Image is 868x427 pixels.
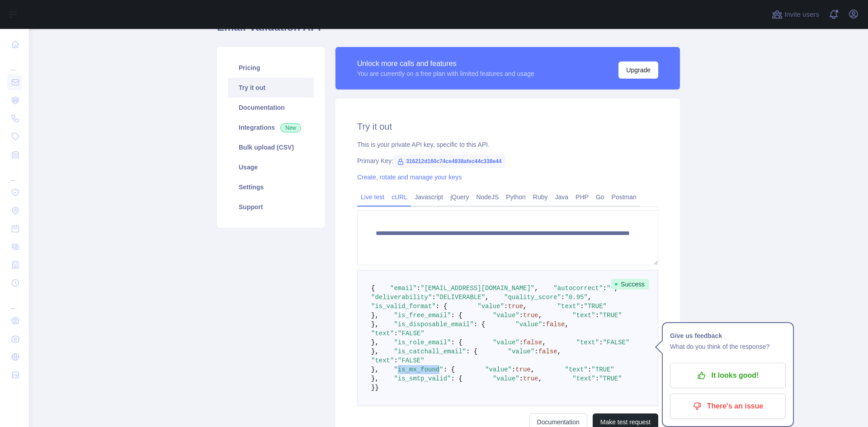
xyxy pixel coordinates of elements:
span: }, [371,312,379,319]
span: false [523,339,542,346]
a: Ruby [529,190,552,204]
span: : [519,339,523,346]
span: : [580,303,584,310]
span: "value" [493,375,519,382]
span: "text" [371,330,394,337]
span: }, [371,366,379,373]
span: true [523,312,538,319]
a: Postman [608,190,640,204]
span: , [531,366,534,373]
span: "value" [493,312,519,319]
span: "value" [508,348,535,355]
span: "FALSE" [603,339,630,346]
span: : [588,366,591,373]
span: : [542,321,546,328]
span: , [542,339,546,346]
p: It looks good! [677,368,779,383]
span: false [546,321,565,328]
span: "" [607,285,614,292]
a: Python [502,190,529,204]
span: "is_role_email" [394,339,451,346]
a: Try it out [228,78,314,98]
span: : [504,303,508,310]
span: "autocorrect" [553,285,603,292]
span: true [523,375,538,382]
a: Live test [357,190,388,204]
span: : [599,339,603,346]
h1: Email Validation API [217,20,680,42]
div: ... [7,164,22,183]
span: "0.95" [565,294,588,301]
span: : { [451,339,462,346]
span: "text" [557,303,580,310]
span: }, [371,321,379,328]
span: , [485,294,489,301]
span: "text" [371,357,394,364]
div: This is your private API key, specific to this API. [357,140,658,149]
span: "TRUE" [584,303,607,310]
button: Invite users [770,7,821,22]
a: Create, rotate and manage your keys [357,174,462,181]
span: "is_disposable_email" [394,321,473,328]
span: , [538,312,542,319]
a: Javascript [411,190,447,204]
p: There's an issue [677,399,779,414]
span: true [508,303,523,310]
span: : [519,312,523,319]
div: Unlock more calls and features [357,58,534,69]
span: "text" [576,339,599,346]
span: , [557,348,561,355]
span: "TRUE" [599,375,622,382]
span: , [523,303,527,310]
span: }, [371,339,379,346]
span: "is_mx_found" [394,366,443,373]
span: "is_valid_format" [371,303,436,310]
span: : [417,285,420,292]
span: "[EMAIL_ADDRESS][DOMAIN_NAME]" [420,285,534,292]
button: There's an issue [670,394,786,419]
span: }, [371,375,379,382]
span: "text" [565,366,588,373]
span: , [538,375,542,382]
span: : [561,294,565,301]
span: : { [443,366,455,373]
span: "value" [477,303,504,310]
span: : { [474,321,485,328]
a: Integrations New [228,117,314,137]
span: "value" [515,321,542,328]
a: Pricing [228,58,314,78]
span: "TRUE" [591,366,614,373]
span: "value" [493,339,519,346]
a: PHP [572,190,592,204]
p: What do you think of the response? [670,341,786,352]
span: { [371,285,375,292]
span: "text" [572,375,595,382]
span: : [595,312,599,319]
span: true [515,366,531,373]
span: : { [466,348,477,355]
span: } [371,384,375,391]
h2: Try it out [357,120,658,133]
a: Support [228,197,314,217]
span: "DELIVERABLE" [436,294,485,301]
span: : [534,348,538,355]
a: Settings [228,177,314,197]
span: false [538,348,557,355]
a: Go [592,190,608,204]
button: Upgrade [618,61,658,79]
span: : [512,366,515,373]
span: , [588,294,591,301]
span: New [280,123,301,132]
a: jQuery [447,190,472,204]
span: "FALSE" [398,330,425,337]
span: "quality_score" [504,294,561,301]
span: 316212d160c74ce4938afec44c338e44 [393,155,505,168]
a: Documentation [228,98,314,117]
span: : { [451,312,462,319]
span: "text" [572,312,595,319]
div: Primary Key: [357,156,658,165]
span: : [394,330,397,337]
span: "email" [390,285,417,292]
span: : { [451,375,462,382]
div: You are currently on a free plan with limited features and usage [357,69,534,78]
